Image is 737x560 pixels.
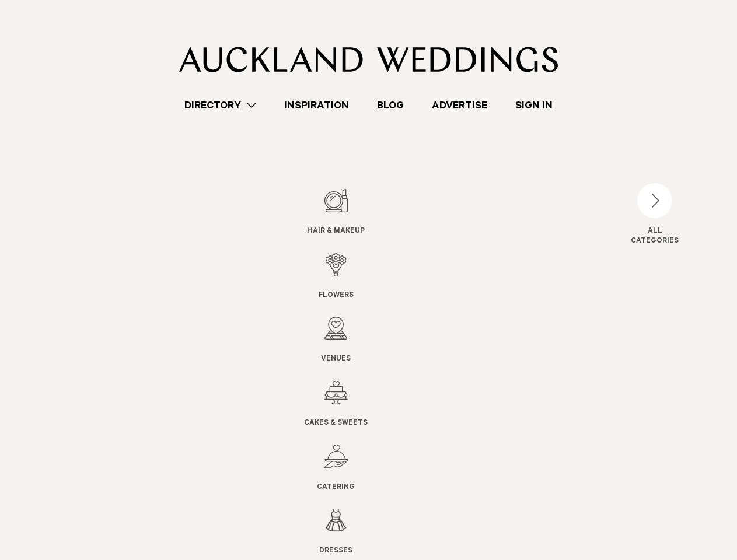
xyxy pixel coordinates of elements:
img: Auckland Weddings Logo [179,47,558,72]
a: Cakes & Sweets [58,381,613,429]
span: Venues [58,355,613,365]
a: Blog [363,97,418,113]
span: Flowers [58,291,613,301]
a: Venues [58,317,613,365]
span: Catering [58,483,613,493]
a: Flowers [58,253,613,301]
span: Dresses [58,547,613,556]
a: Directory [170,97,270,113]
span: Hair & Makeup [58,227,613,237]
button: ALLCATEGORIES [631,189,679,244]
a: Hair & Makeup [58,189,613,237]
a: Catering [58,445,613,493]
div: ALL CATEGORIES [631,227,679,247]
span: Cakes & Sweets [58,419,613,429]
a: Dresses [58,509,613,556]
a: Advertise [418,97,501,113]
a: Inspiration [270,97,363,113]
a: Sign In [501,97,567,113]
